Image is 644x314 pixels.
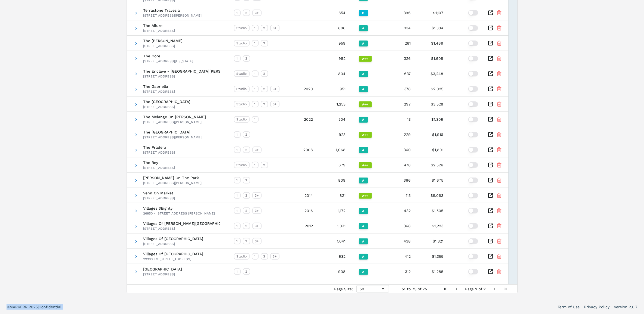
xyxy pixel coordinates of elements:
div: Studio [234,116,250,123]
div: [STREET_ADDRESS][PERSON_NAME] [143,13,202,18]
button: Remove Property From Portfolio [497,41,502,46]
div: $1.19 [450,218,488,233]
button: Remove Property From Portfolio [497,208,502,213]
span: The Allure [143,24,175,27]
span: 2 [475,287,477,291]
div: 1 [234,10,241,16]
span: of [418,287,422,291]
div: 2 [261,70,268,77]
div: $1,469 [417,36,450,51]
div: A [359,86,368,92]
div: 29980 FM [STREET_ADDRESS] [143,257,203,261]
div: 679 [320,157,352,172]
span: The [GEOGRAPHIC_DATA] [143,130,202,134]
div: 366 [385,173,417,188]
div: 809 [320,173,352,188]
span: Villages Of [PERSON_NAME][GEOGRAPHIC_DATA] [143,222,220,225]
div: 1 [252,25,259,31]
span: 2 [484,287,486,291]
span: The Gabriella [143,85,175,88]
div: 2 [243,10,250,16]
span: Page [465,287,474,291]
div: 1 [252,162,259,168]
a: Inspect Comparable [488,41,493,46]
div: 3+ [270,253,279,260]
div: 3+ [252,192,262,199]
div: Studio [234,40,250,46]
div: [STREET_ADDRESS] [143,242,203,246]
a: Inspect Comparable [488,238,493,244]
div: 2 [243,131,250,138]
div: 3+ [270,86,279,92]
div: A++ [359,162,372,168]
div: 959 [320,36,352,51]
div: 923 [320,127,352,142]
span: 2025 | [29,305,39,309]
a: Term of Use [558,304,580,310]
div: 360 [385,142,417,157]
div: $1,505 [417,203,450,218]
div: 3+ [252,238,262,244]
div: 1 [252,86,259,92]
div: 3+ [252,10,262,16]
div: Previous Page [454,287,459,291]
span: 75 [423,287,427,291]
div: A [359,238,368,244]
div: Studio [234,101,250,107]
div: 412 [385,249,417,264]
span: The Enclave - [GEOGRAPHIC_DATA][PERSON_NAME] [143,69,220,73]
span: The Pradera [143,145,175,149]
div: $1,675 [417,173,450,188]
div: 3+ [270,101,279,107]
div: $2.13 [450,81,488,96]
div: A++ [359,101,372,107]
div: 378 [385,81,417,96]
div: 1 [234,207,241,214]
a: Inspect Comparable [488,10,493,15]
a: Inspect Comparable [488,193,493,198]
div: 2 [243,223,250,229]
span: The [GEOGRAPHIC_DATA] [143,100,191,104]
div: 2 [261,40,268,46]
span: MARKERR [10,305,29,309]
div: A++ [359,193,372,199]
a: Inspect Comparable [488,269,493,274]
div: 1 [252,253,259,260]
span: 51 [402,287,406,291]
button: Remove Property From Portfolio [497,10,502,15]
div: 951 [320,81,352,96]
div: A [359,254,368,260]
a: Inspect Comparable [488,71,493,76]
div: 982 [320,51,352,66]
div: 2016 [282,203,320,218]
span: The Rey [143,161,175,164]
div: Studio [234,70,250,77]
div: 908 [320,264,352,279]
span: Villages 3Eighty [143,206,215,210]
div: A [359,117,368,123]
div: 2 [261,101,268,107]
span: Villages Of [GEOGRAPHIC_DATA] [143,237,203,241]
div: A [359,223,368,229]
div: 3+ [252,207,262,214]
div: 432 [385,203,417,218]
div: A [359,178,368,184]
div: 886 [320,20,352,35]
div: B [359,10,368,16]
span: [GEOGRAPHIC_DATA] [143,267,182,271]
div: 1 [234,55,241,62]
div: Page Size: [334,287,353,291]
div: 2 [261,86,268,92]
div: $3,248 [417,66,450,81]
div: 2 [243,192,250,199]
button: Remove Property From Portfolio [497,162,502,168]
span: [PERSON_NAME] On The Park [143,176,202,180]
a: Inspect Comparable [488,208,493,213]
span: The [PERSON_NAME] [143,39,183,43]
div: 326 [385,51,417,66]
div: $2.08 [450,127,488,142]
a: Privacy Policy [584,304,610,310]
a: Inspect Comparable [488,101,493,107]
div: 804 [320,66,352,81]
div: [STREET_ADDRESS] [143,29,175,33]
